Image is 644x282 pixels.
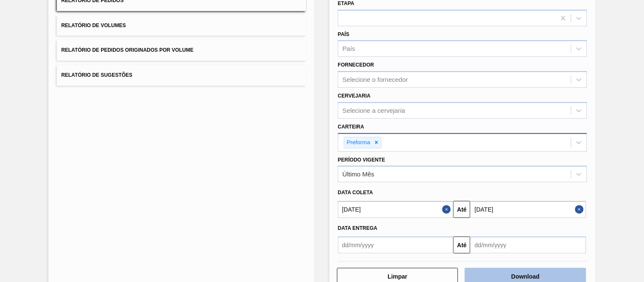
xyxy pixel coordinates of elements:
[338,190,373,195] span: Data coleta
[575,201,586,218] button: Close
[338,157,385,163] label: Período Vigente
[57,40,306,61] button: Relatório de Pedidos Originados por Volume
[57,15,306,36] button: Relatório de Volumes
[338,124,364,130] label: Carteira
[343,171,374,178] div: Último Mês
[338,0,354,6] label: Etapa
[470,237,586,254] input: dd/mm/yyyy
[470,201,586,218] input: dd/mm/yyyy
[338,31,349,37] label: País
[453,237,470,254] button: Até
[338,93,371,99] label: Cervejaria
[57,65,306,86] button: Relatório de Sugestões
[338,62,374,68] label: Fornecedor
[338,201,453,218] input: dd/mm/yyyy
[61,47,194,53] span: Relatório de Pedidos Originados por Volume
[338,225,377,231] span: Data Entrega
[343,76,408,84] div: Selecione o fornecedor
[338,237,453,254] input: dd/mm/yyyy
[61,72,132,78] span: Relatório de Sugestões
[343,45,355,53] div: País
[442,201,453,218] button: Close
[343,107,405,114] div: Selecione a cervejaria
[61,22,126,28] span: Relatório de Volumes
[344,137,372,148] div: Preforma
[453,201,470,218] button: Até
